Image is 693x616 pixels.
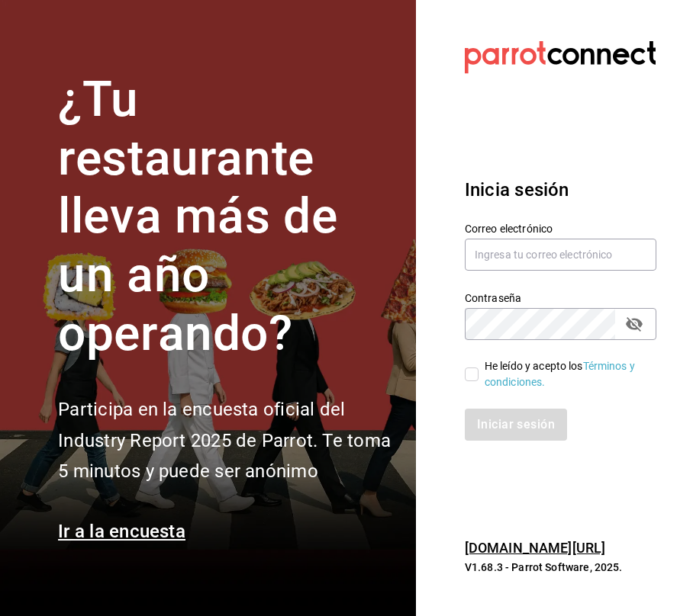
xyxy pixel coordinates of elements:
h2: Participa en la encuesta oficial del Industry Report 2025 de Parrot. Te toma 5 minutos y puede se... [58,394,398,487]
div: He leído y acepto los [485,358,644,390]
button: passwordField [621,311,647,337]
input: Ingresa tu correo electrónico [465,239,656,271]
a: Términos y condiciones. [485,360,635,388]
h1: ¿Tu restaurante lleva más de un año operando? [58,71,398,364]
h3: Inicia sesión [465,176,656,204]
a: Ir a la encuesta [58,521,185,542]
a: [DOMAIN_NAME][URL] [465,540,605,556]
label: Contraseña [465,292,656,303]
p: V1.68.3 - Parrot Software, 2025. [465,560,656,575]
label: Correo electrónico [465,223,656,233]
